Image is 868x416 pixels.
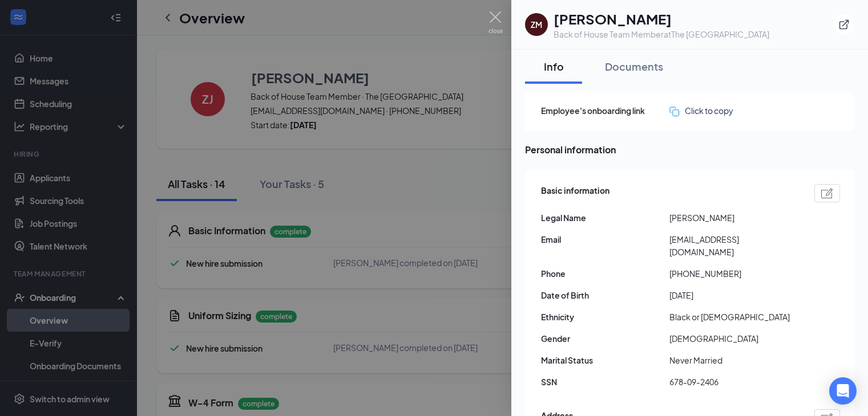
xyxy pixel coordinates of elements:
[554,28,769,40] div: Back of House Team Member at The [GEOGRAPHIC_DATA]
[541,311,669,323] span: Ethnicity
[669,107,679,116] img: click-to-copy.71757273a98fde459dfc.svg
[669,332,798,345] span: [DEMOGRAPHIC_DATA]
[541,184,609,202] span: Basic information
[834,14,854,35] button: ExternalLink
[531,19,542,30] div: ZM
[605,59,663,74] div: Documents
[829,377,857,405] div: Open Intercom Messenger
[541,289,669,301] span: Date of Birth
[554,9,769,28] h1: [PERSON_NAME]
[669,376,798,388] span: 678-09-2406
[669,289,798,301] span: [DATE]
[541,233,669,246] span: Email
[541,267,669,280] span: Phone
[541,332,669,345] span: Gender
[669,211,798,224] span: [PERSON_NAME]
[669,311,798,323] span: Black or [DEMOGRAPHIC_DATA]
[536,59,571,74] div: Info
[669,104,733,117] button: Click to copy
[541,211,669,224] span: Legal Name
[669,267,798,280] span: [PHONE_NUMBER]
[669,233,798,258] span: [EMAIL_ADDRESS][DOMAIN_NAME]
[541,104,669,117] span: Employee's onboarding link
[541,376,669,388] span: SSN
[838,19,850,30] svg: ExternalLink
[525,142,854,157] span: Personal information
[669,354,798,366] span: Never Married
[541,354,669,366] span: Marital Status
